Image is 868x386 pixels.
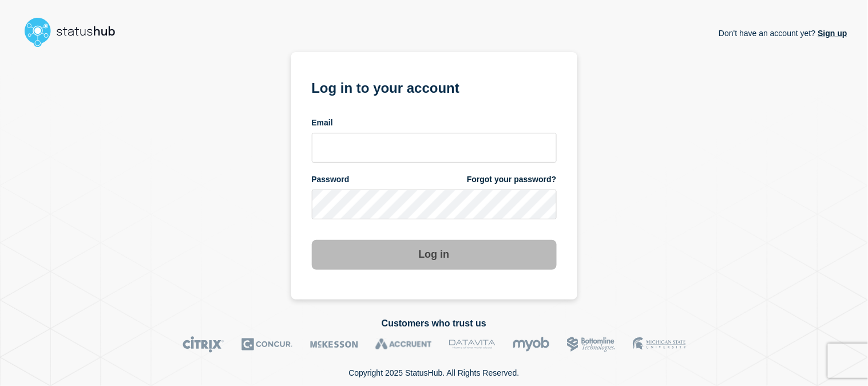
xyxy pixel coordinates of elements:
[312,190,557,219] input: password input
[21,318,847,329] h2: Customers who trust us
[183,336,224,353] img: Citrix logo
[21,14,129,50] img: StatusHub logo
[310,336,358,353] img: McKesson logo
[567,336,616,353] img: Bottomline logo
[312,240,557,270] button: Log in
[312,76,557,97] h1: Log in to your account
[449,336,496,353] img: DataVita logo
[348,368,519,377] p: Copyright 2025 StatusHub. All Rights Reserved.
[375,336,432,353] img: Accruent logo
[241,336,293,353] img: Concur logo
[513,336,550,353] img: myob logo
[312,174,350,185] span: Password
[719,19,847,47] p: Don't have an account yet?
[633,336,686,353] img: MSU logo
[467,174,556,185] a: Forgot your password?
[312,133,557,163] input: email input
[312,117,333,128] span: Email
[816,29,847,38] a: Sign up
